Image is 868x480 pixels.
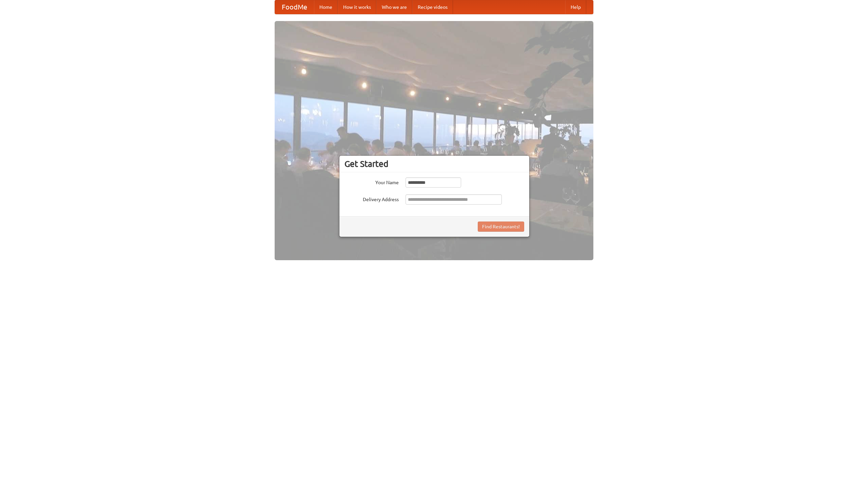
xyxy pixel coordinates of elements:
label: Delivery Address [344,194,399,203]
h3: Get Started [344,159,524,169]
button: Find Restaurants! [478,222,524,232]
a: How it works [338,0,376,14]
a: Recipe videos [412,0,453,14]
a: Who we are [376,0,412,14]
a: Help [565,0,586,14]
label: Your Name [344,177,399,186]
a: Home [314,0,338,14]
a: FoodMe [275,0,314,14]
